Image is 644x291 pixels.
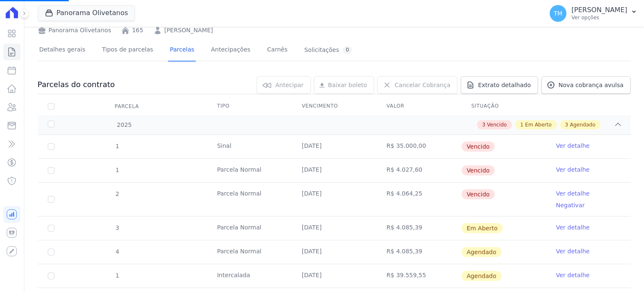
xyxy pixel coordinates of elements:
[48,225,55,232] input: default
[556,202,585,209] a: Negativar
[303,39,354,62] a: Solicitações0
[100,39,155,62] a: Tipos de parcelas
[482,121,486,129] span: 3
[461,98,546,115] th: Situação
[207,98,292,115] th: Tipo
[377,183,461,216] td: R$ 4.064,25
[461,76,538,94] a: Extrato detalhado
[292,159,377,182] td: [DATE]
[207,159,292,182] td: Parcela Normal
[115,224,119,231] span: 3
[556,189,589,198] a: Ver detalhe
[48,196,55,203] input: default
[525,121,551,129] span: Em Aberto
[543,2,644,25] button: TM [PERSON_NAME] Ver opções
[48,249,55,255] input: default
[377,159,461,182] td: R$ 4.027,60
[168,39,196,62] a: Parcelas
[571,6,627,14] p: [PERSON_NAME]
[462,271,501,281] span: Agendado
[520,121,524,129] span: 1
[565,121,569,129] span: 3
[292,264,377,288] td: [DATE]
[556,247,589,255] a: Ver detalhe
[38,80,115,90] h3: Parcelas do contrato
[115,272,119,279] span: 1
[556,271,589,279] a: Ver detalhe
[164,26,213,35] a: [PERSON_NAME]
[570,121,595,129] span: Agendado
[377,240,461,264] td: R$ 4.085,39
[132,26,143,35] a: 165
[377,98,461,115] th: Valor
[556,142,589,150] a: Ver detalhe
[115,248,119,255] span: 4
[462,189,495,199] span: Vencido
[556,165,589,174] a: Ver detalhe
[265,39,289,62] a: Carnês
[105,98,149,115] div: Parcela
[209,39,252,62] a: Antecipações
[462,142,495,152] span: Vencido
[558,81,623,89] span: Nova cobrança avulsa
[48,143,55,150] input: default
[38,26,111,35] div: Panorama Olivetanos
[292,240,377,264] td: [DATE]
[487,121,507,129] span: Vencido
[571,14,627,21] p: Ver opções
[292,135,377,158] td: [DATE]
[292,183,377,216] td: [DATE]
[207,183,292,216] td: Parcela Normal
[556,223,589,232] a: Ver detalhe
[292,98,377,115] th: Vencimento
[38,5,135,21] button: Panorama Olivetanos
[462,247,501,257] span: Agendado
[48,167,55,174] input: default
[377,135,461,158] td: R$ 35.000,00
[38,39,87,62] a: Detalhes gerais
[207,216,292,240] td: Parcela Normal
[207,264,292,288] td: Intercalada
[292,216,377,240] td: [DATE]
[343,46,353,54] div: 0
[207,135,292,158] td: Sinal
[541,76,631,94] a: Nova cobrança avulsa
[115,167,119,173] span: 1
[478,81,531,89] span: Extrato detalhado
[377,216,461,240] td: R$ 4.085,39
[48,273,55,279] input: default
[377,264,461,288] td: R$ 39.559,55
[462,223,503,233] span: Em Aberto
[462,165,495,175] span: Vencido
[304,46,353,54] div: Solicitações
[115,191,119,197] span: 2
[115,143,119,149] span: 1
[207,240,292,264] td: Parcela Normal
[554,10,563,16] span: TM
